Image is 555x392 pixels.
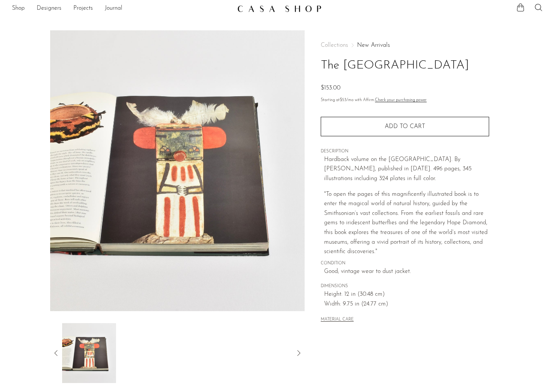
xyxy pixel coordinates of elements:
span: Good; vintage wear to dust jacket. [324,267,489,277]
a: Check your purchasing power - Learn more about Affirm Financing (opens in modal) [375,98,427,102]
span: $53 [340,98,347,102]
img: The National Museum of Natural History [62,323,116,383]
span: DESCRIPTION [321,148,489,155]
button: MATERIAL CARE [321,317,354,323]
span: Width: 9.75 in (24.77 cm) [324,300,489,309]
p: Starting at /mo with Affirm. [321,97,489,104]
span: DIMENSIONS [321,283,489,290]
p: "To open the pages of this magnificently illustrated book is to enter the magical world of natura... [324,190,489,257]
a: New Arrivals [357,42,390,48]
span: $153.00 [321,85,341,91]
h1: The [GEOGRAPHIC_DATA] [321,56,489,75]
nav: Desktop navigation [12,2,231,15]
a: Projects [73,4,93,13]
img: The National Museum of Natural History [50,30,305,311]
a: Shop [12,4,25,13]
p: Hardback volume on the [GEOGRAPHIC_DATA]. By [PERSON_NAME], published in [DATE]. 496 pages, 345 i... [324,155,489,184]
button: Add to cart [321,117,489,136]
span: Add to cart [385,124,425,130]
nav: Breadcrumbs [321,42,489,48]
span: Height: 12 in (30.48 cm) [324,290,489,300]
span: CONDITION [321,260,489,267]
ul: NEW HEADER MENU [12,2,231,15]
a: Designers [37,4,61,13]
span: Collections [321,42,348,48]
a: Journal [105,4,122,13]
